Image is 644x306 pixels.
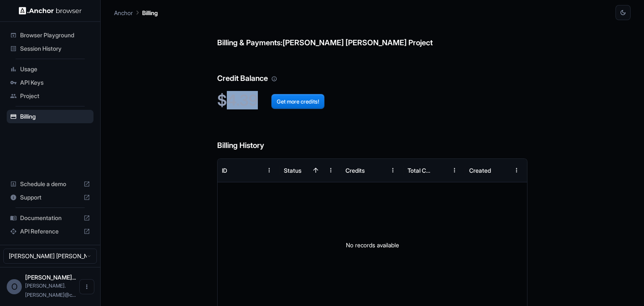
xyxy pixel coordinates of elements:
button: Sort [370,163,385,178]
button: Open menu [79,279,94,294]
button: Sort [308,163,323,178]
span: Support [20,193,80,202]
button: Menu [385,163,400,178]
span: Browser Playground [20,31,90,39]
span: omar.bolanos@cariai.com [25,283,76,298]
div: Support [7,191,93,204]
span: API Reference [20,227,80,236]
div: Session History [7,42,93,55]
h2: $4.39 [217,91,527,109]
div: Project [7,89,93,103]
button: Menu [509,163,524,178]
div: Credits [345,167,365,174]
button: Menu [262,163,277,178]
span: Billing [20,112,90,121]
h6: Billing & Payments: [PERSON_NAME] [PERSON_NAME] Project [217,20,527,49]
span: Schedule a demo [20,180,80,188]
p: Anchor [114,8,133,17]
span: Session History [20,44,90,53]
p: Billing [142,8,158,17]
button: Menu [447,163,462,178]
div: Browser Playground [7,29,93,42]
button: Sort [494,163,509,178]
svg: Your credit balance will be consumed as you use the API. Visit the usage page to view a breakdown... [271,76,277,82]
button: Menu [323,163,338,178]
div: Created [469,167,491,174]
div: O [7,279,22,294]
div: Usage [7,62,93,76]
nav: breadcrumb [114,8,158,17]
span: Usage [20,65,90,73]
span: Omar Fernando Bolaños Delgado [25,274,76,281]
button: Sort [247,163,262,178]
div: API Keys [7,76,93,89]
div: Status [284,167,301,174]
div: Billing [7,110,93,123]
div: Total Cost [408,167,431,174]
button: Sort [432,163,447,178]
button: Get more credits! [271,94,325,109]
span: Documentation [20,214,80,222]
img: Anchor Logo [19,7,82,15]
div: Schedule a demo [7,177,93,191]
div: API Reference [7,225,93,238]
div: Documentation [7,211,93,225]
h6: Billing History [217,123,527,152]
span: API Keys [20,78,90,87]
span: Project [20,92,90,100]
h6: Credit Balance [217,56,527,85]
div: ID [222,167,227,174]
